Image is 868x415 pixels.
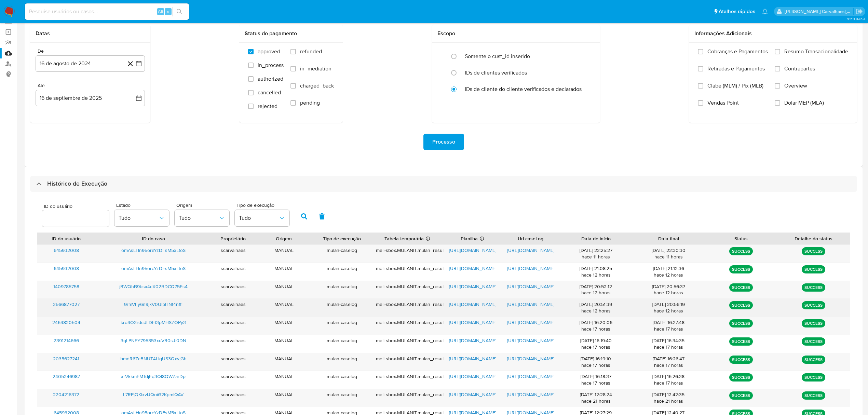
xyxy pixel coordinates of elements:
[158,8,163,15] span: Alt
[25,7,189,16] input: Pesquise usuários ou casos...
[785,8,854,15] p: sara.carvalhaes@mercadopago.com.br
[762,9,768,14] a: Notificações
[719,8,755,15] span: Atalhos rápidos
[847,16,865,22] span: 3.159.0-rc-1
[856,8,863,15] a: Sair
[167,8,169,15] span: s
[172,7,186,16] button: search-icon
